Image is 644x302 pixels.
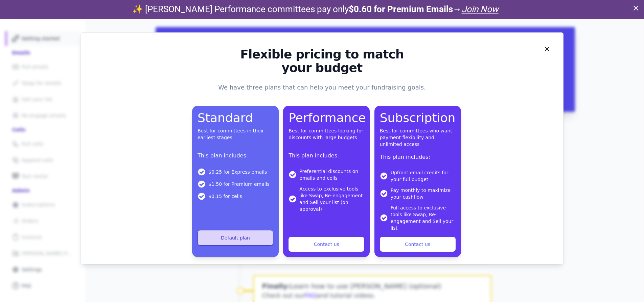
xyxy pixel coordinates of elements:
button: Close [543,45,551,53]
a: Contact us [289,237,364,252]
p: This plan includes: [198,152,273,160]
span: Flexible pricing to match your budget [240,47,404,75]
p: Standard [198,111,253,125]
p: This plan includes: [380,153,456,161]
p: Performance [289,111,366,125]
button: Default plan [198,230,273,246]
p: This plan includes: [289,152,364,160]
p: We have three plans that can help you meet your fundraising goals. [208,83,436,92]
a: Contact us [380,237,456,252]
p: Best for committees who want payment flexibility and unlimited access [380,127,456,148]
li: Full access to exclusive tools like Swap, Re-engagement and Sell your list [380,204,456,231]
li: Pay monthly to maximize your cashflow [380,187,456,200]
p: Subscription [380,111,456,125]
p: Best for committees in their earliest stages [198,127,273,141]
li: Preferential discounts on emails and cells [289,168,364,181]
li: $0.15 for cells [198,192,273,200]
p: Best for committees looking for discounts with large budgets [289,127,364,141]
li: Upfront email credits for your full budget [380,169,456,183]
li: Access to exclusive tools like Swap, Re-engagement and Sell your list (on approval) [289,185,364,212]
li: $0.25 for Express emails [198,168,273,176]
li: $1.50 for Premium emails [198,180,273,188]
